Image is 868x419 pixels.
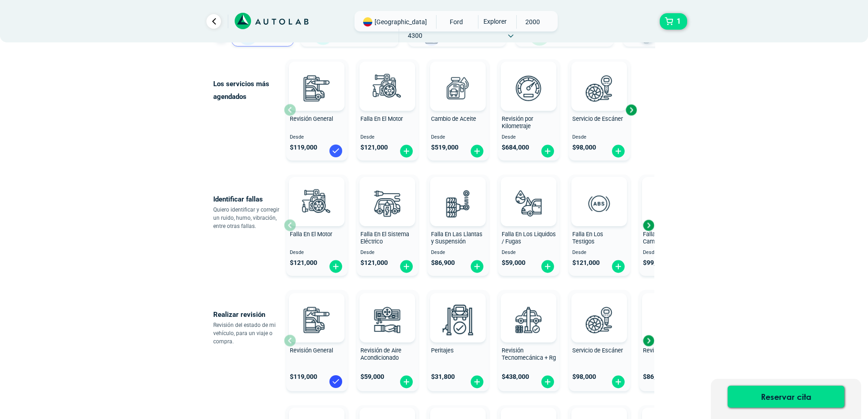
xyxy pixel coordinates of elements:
[508,300,549,340] img: revision_tecno_mecanica-v3.svg
[438,68,478,108] img: cambio_de_aceite-v3.svg
[431,231,483,245] span: Falla En Las Llantas y Suspensión
[297,300,337,340] img: revision_general-v3.svg
[572,373,596,381] span: $ 98,000
[643,250,697,256] span: Desde
[498,59,560,160] button: Revisión por Kilometraje Desde $684,000
[290,250,344,256] span: Desde
[515,295,542,322] img: AD0BCuuxAAAAAElFTkSuQmCC
[586,295,613,322] img: AD0BCuuxAAAAAElFTkSuQmCC
[431,115,476,122] span: Cambio de Aceite
[540,375,555,389] img: fi_plus-circle2.svg
[367,300,407,340] img: aire_acondicionado-v3.svg
[478,15,511,28] span: EXPLORER
[213,321,284,346] p: Revisión del estado de mi vehículo, para un viaje o compra.
[290,231,332,238] span: Falla En El Motor
[660,13,687,30] button: 1
[508,183,549,223] img: diagnostic_gota-de-sangre-v3.svg
[290,347,333,354] span: Revisión General
[586,63,613,91] img: AD0BCuuxAAAAAElFTkSuQmCC
[286,175,348,276] button: Falla En El Motor Desde $121,000
[643,259,667,267] span: $ 99,000
[540,259,555,274] img: fi_plus-circle2.svg
[360,134,415,140] span: Desde
[502,259,525,267] span: $ 59,000
[303,179,330,206] img: AD0BCuuxAAAAAElFTkSuQmCC
[569,175,630,276] button: Falla En Los Testigos Desde $121,000
[470,259,484,274] img: fi_plus-circle2.svg
[297,68,337,108] img: revision_general-v3.svg
[579,68,619,108] img: escaner-v3.svg
[399,259,414,274] img: fi_plus-circle2.svg
[290,373,317,381] span: $ 119,000
[674,14,683,29] span: 1
[502,144,529,151] span: $ 684,000
[502,115,533,130] span: Revisión por Kilometraje
[360,373,384,381] span: $ 59,000
[427,175,489,276] button: Falla En Las Llantas y Suspensión Desde $86,900
[642,334,655,347] div: Next slide
[502,231,556,245] span: Falla En Los Liquidos / Fugas
[572,231,603,245] span: Falla En Los Testigos
[498,175,560,276] button: Falla En Los Liquidos / Fugas Desde $59,000
[438,183,478,223] img: diagnostic_suspension-v3.svg
[367,68,407,108] img: diagnostic_engine-v3.svg
[399,375,414,389] img: fi_plus-circle2.svg
[572,259,600,267] span: $ 121,000
[508,68,549,108] img: revision_por_kilometraje-v3.svg
[438,300,478,340] img: peritaje-v3.svg
[357,59,418,160] button: Falla En El Motor Desde $121,000
[569,290,630,391] button: Servicio de Escáner $98,000
[360,347,401,362] span: Revisión de Aire Acondicionado
[611,375,626,389] img: fi_plus-circle2.svg
[502,134,556,140] span: Desde
[444,295,472,322] img: AD0BCuuxAAAAAElFTkSuQmCC
[643,347,692,354] span: Revisión de Batería
[213,78,284,103] p: Los servicios más agendados
[360,144,388,151] span: $ 121,000
[431,134,485,140] span: Desde
[572,250,627,256] span: Desde
[517,15,549,29] span: 2000
[374,295,401,322] img: AD0BCuuxAAAAAElFTkSuQmCC
[470,144,484,158] img: fi_plus-circle2.svg
[643,373,667,381] span: $ 86,900
[440,15,473,29] span: FORD
[290,134,344,140] span: Desde
[502,373,529,381] span: $ 438,000
[431,144,458,151] span: $ 519,000
[374,179,401,206] img: AD0BCuuxAAAAAElFTkSuQmCC
[297,183,337,223] img: diagnostic_engine-v3.svg
[213,206,284,230] p: Quiero identificar y corregir un ruido, humo, vibración, entre otras fallas.
[290,144,317,151] span: $ 119,000
[502,250,556,256] span: Desde
[399,144,414,158] img: fi_plus-circle2.svg
[572,115,623,122] span: Servicio de Escáner
[329,259,343,274] img: fi_plus-circle2.svg
[611,259,626,274] img: fi_plus-circle2.svg
[427,59,489,160] button: Cambio de Aceite Desde $519,000
[639,290,701,391] button: Revisión de Batería $86,900
[303,295,330,322] img: AD0BCuuxAAAAAElFTkSuQmCC
[572,347,623,354] span: Servicio de Escáner
[363,17,372,26] img: Flag of COLOMBIA
[579,183,619,223] img: diagnostic_diagnostic_abs-v3.svg
[357,175,418,276] button: Falla En El Sistema Eléctrico Desde $121,000
[427,290,489,391] button: Peritajes $31,800
[357,290,418,391] button: Revisión de Aire Acondicionado $59,000
[213,193,284,206] p: Identificar fallas
[498,290,560,391] button: Revisión Tecnomecánica + Rg $438,000
[572,134,627,140] span: Desde
[572,144,596,151] span: $ 98,000
[540,144,555,158] img: fi_plus-circle2.svg
[470,375,484,389] img: fi_plus-circle2.svg
[374,63,401,91] img: AD0BCuuxAAAAAElFTkSuQmCC
[444,63,472,91] img: AD0BCuuxAAAAAElFTkSuQmCC
[431,259,455,267] span: $ 86,900
[329,144,343,158] img: blue-check.svg
[650,183,690,223] img: diagnostic_caja-de-cambios-v3.svg
[431,347,454,354] span: Peritajes
[728,386,844,408] button: Reservar cita
[303,63,330,91] img: AD0BCuuxAAAAAElFTkSuQmCC
[360,259,388,267] span: $ 121,000
[431,250,485,256] span: Desde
